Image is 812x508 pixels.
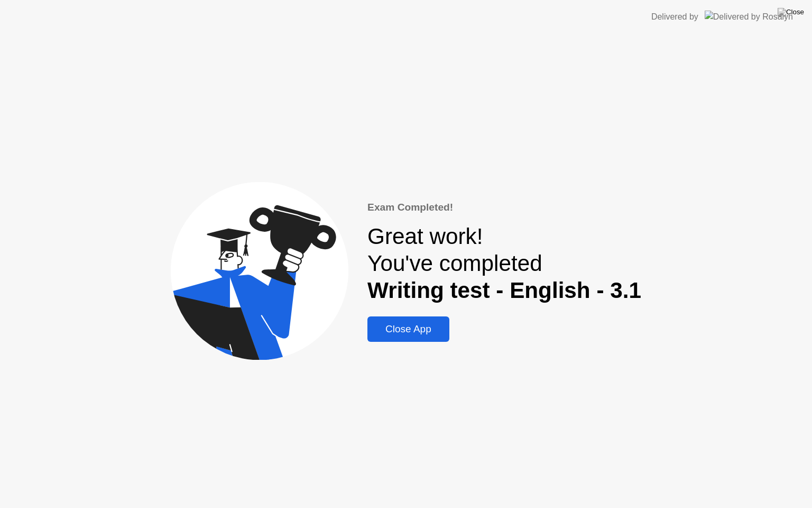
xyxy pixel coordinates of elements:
img: Close [778,8,804,16]
div: Close App [371,323,446,335]
button: Close App [367,316,449,342]
div: Delivered by [651,11,698,23]
div: Exam Completed! [367,200,641,215]
div: Great work! You've completed [367,223,641,304]
b: Writing test - English - 3.1 [367,278,641,303]
img: Delivered by Rosalyn [705,11,793,23]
